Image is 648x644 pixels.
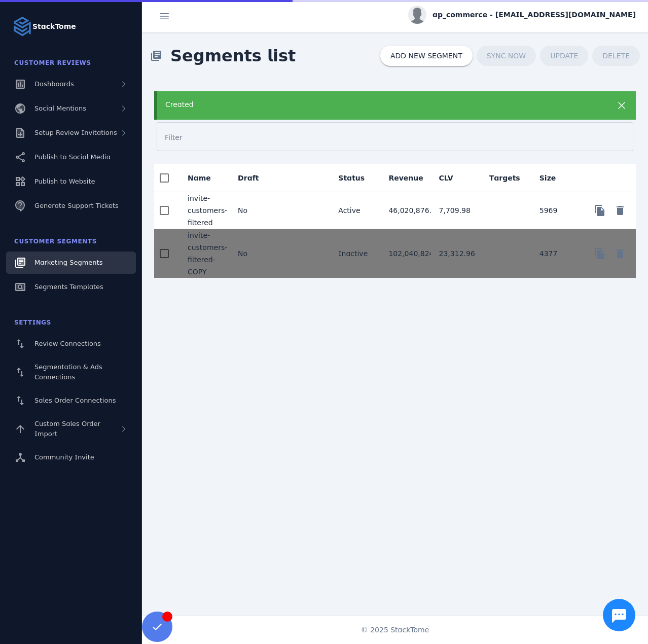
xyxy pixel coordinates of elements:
[388,173,423,183] div: Revenue
[431,192,481,229] mat-cell: 7,709.98
[165,133,183,141] mat-label: Filter
[150,50,162,62] mat-icon: library_books
[388,173,432,183] div: Revenue
[34,340,101,347] span: Review Connections
[6,333,136,355] a: Review Connections
[14,59,91,66] span: Customer Reviews
[165,99,582,110] div: Created
[390,52,462,59] span: ADD NEW SEGMENT
[188,173,220,183] div: Name
[6,389,136,412] a: Sales Order Connections
[380,46,473,66] button: ADD NEW SEGMENT
[32,21,76,32] strong: StackTome
[380,192,430,229] mat-cell: 46,020,876.00
[590,200,610,221] button: Copy
[531,229,582,278] mat-cell: 4377
[6,146,136,168] a: Publish to Social Media
[439,173,453,183] div: CLV
[590,243,610,264] button: Copy
[34,363,102,381] span: Segmentation & Ads Connections
[539,173,556,183] div: Size
[179,229,230,278] mat-cell: invite-customers-filtered-COPY
[12,16,32,37] img: Logo image
[34,397,116,404] span: Sales Order Connections
[6,170,136,193] a: Publish to Website
[531,192,582,229] mat-cell: 5969
[481,164,531,192] mat-header-cell: Targets
[34,259,102,266] span: Marketing Segments
[34,129,117,136] span: Setup Review Invitations
[431,229,481,278] mat-cell: 23,312.96
[380,229,430,278] mat-cell: 102,040,824.00
[6,446,136,469] a: Community Invite
[6,252,136,274] a: Marketing Segments
[610,243,630,264] button: Delete
[34,453,94,461] span: Community Invite
[230,192,280,229] mat-cell: No
[6,195,136,217] a: Generate Support Tickets
[34,202,119,209] span: Generate Support Tickets
[238,173,268,183] div: Draft
[330,192,380,229] mat-cell: Active
[610,200,630,221] button: Delete
[6,276,136,298] a: Segments Templates
[34,153,111,161] span: Publish to Social Media
[238,173,259,183] div: Draft
[439,173,462,183] div: CLV
[34,283,103,291] span: Segments Templates
[14,319,51,326] span: Settings
[338,173,365,183] div: Status
[34,80,74,88] span: Dashboards
[34,104,86,112] span: Social Mentions
[188,173,211,183] div: Name
[408,6,636,24] button: ap_commerce - [EMAIL_ADDRESS][DOMAIN_NAME]
[338,173,374,183] div: Status
[230,229,280,278] mat-cell: No
[34,420,100,438] span: Custom Sales Order Import
[433,10,636,20] span: ap_commerce - [EMAIL_ADDRESS][DOMAIN_NAME]
[162,35,304,76] span: Segments list
[34,177,95,185] span: Publish to Website
[6,357,136,387] a: Segmentation & Ads Connections
[14,238,97,245] span: Customer Segments
[361,625,429,635] span: © 2025 StackTome
[179,192,230,229] mat-cell: invite-customers-filtered
[330,229,380,278] mat-cell: Inactive
[408,6,426,24] img: profile.jpg
[539,173,565,183] div: Size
